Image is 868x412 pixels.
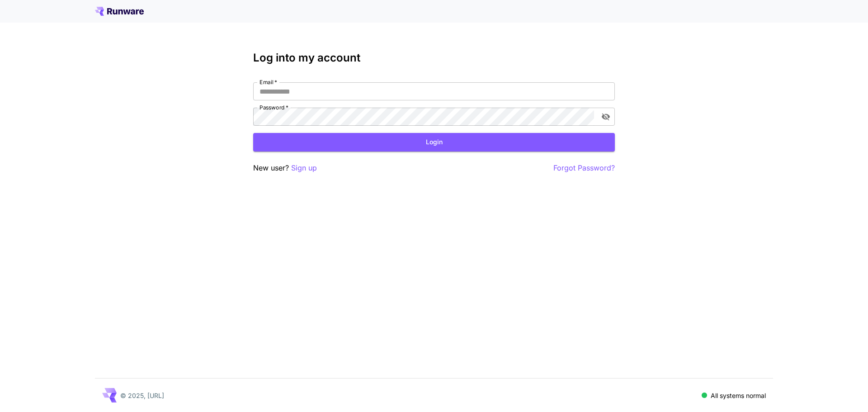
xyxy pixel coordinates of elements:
[553,162,615,174] button: Forgot Password?
[253,52,615,64] h3: Log into my account
[291,162,317,174] button: Sign up
[120,391,164,400] p: © 2025, [URL]
[598,109,614,125] button: toggle password visibility
[253,162,317,174] p: New user?
[259,78,277,86] label: Email
[253,133,615,152] button: Login
[259,104,288,111] label: Password
[711,391,766,400] p: All systems normal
